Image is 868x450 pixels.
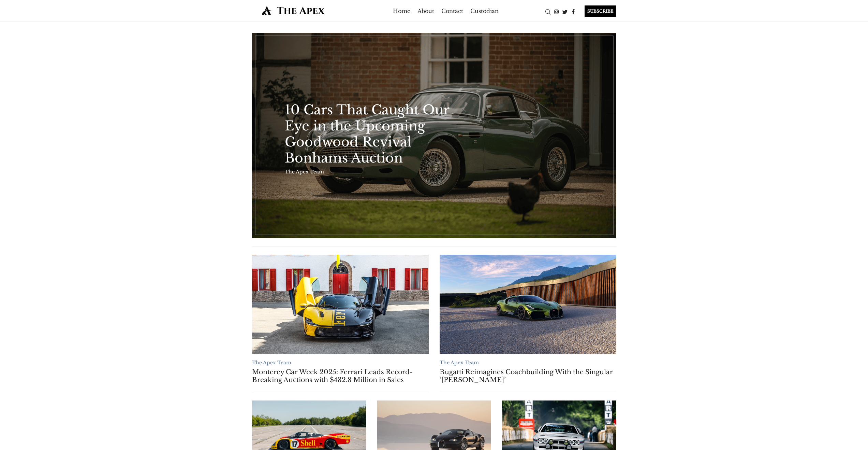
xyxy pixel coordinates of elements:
div: SUBSCRIBE [585,5,616,17]
a: Custodian [470,5,499,16]
a: Monterey Car Week 2025: Ferrari Leads Record-Breaking Auctions with $432.8 Million in Sales [252,368,429,384]
img: The Apex by Custodian [252,5,335,15]
a: Bugatti Reimagines Coachbuilding With the Singular ‘Brouillard’ [440,255,616,354]
a: Bugatti Reimagines Coachbuilding With the Singular ‘[PERSON_NAME]’ [440,368,616,384]
a: Facebook [569,8,578,15]
a: The Apex Team [440,360,479,366]
a: Instagram [552,8,561,15]
a: Home [393,5,410,16]
a: SUBSCRIBE [578,5,616,17]
a: Twitter [561,8,569,15]
a: 10 Cars That Caught Our Eye in the Upcoming Goodwood Revival Bonhams Auction [252,33,616,238]
a: The Apex Team [285,169,324,175]
a: 10 Cars That Caught Our Eye in the Upcoming Goodwood Revival Bonhams Auction [285,102,467,166]
a: The Apex Team [252,360,291,366]
a: Monterey Car Week 2025: Ferrari Leads Record-Breaking Auctions with $432.8 Million in Sales [252,255,429,354]
a: About [417,5,434,16]
a: Search [544,8,552,15]
a: Contact [441,5,463,16]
